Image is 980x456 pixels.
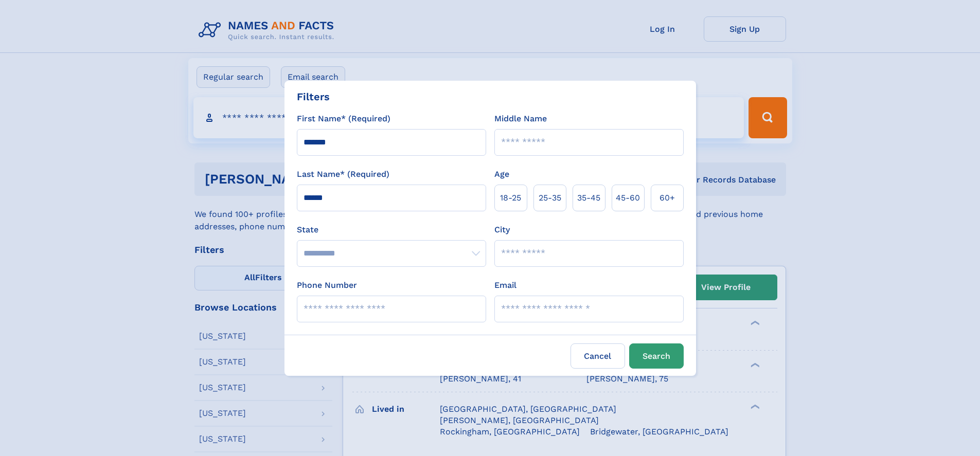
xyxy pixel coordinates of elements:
button: Search [629,343,684,369]
label: First Name* (Required) [297,113,390,125]
span: 60+ [660,192,675,204]
label: State [297,224,486,236]
label: Age [494,168,509,180]
label: Email [494,279,516,291]
label: Last Name* (Required) [297,168,389,180]
div: Filters [297,89,330,104]
label: Phone Number [297,279,357,291]
label: City [494,224,510,236]
span: 45‑60 [616,192,640,204]
span: 35‑45 [577,192,600,204]
span: 25‑35 [539,192,561,204]
label: Cancel [571,343,625,369]
span: 18‑25 [500,192,521,204]
label: Middle Name [494,113,547,125]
